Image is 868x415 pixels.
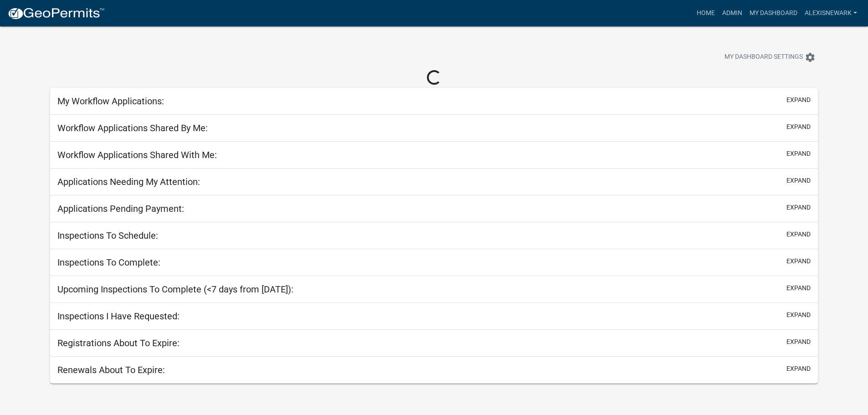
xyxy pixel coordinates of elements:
[786,176,811,185] button: expand
[57,257,160,268] h5: Inspections To Complete:
[717,48,823,66] button: My Dashboard Settingssettings
[801,5,861,22] a: alexisnewark
[805,52,816,63] i: settings
[57,284,293,295] h5: Upcoming Inspections To Complete (<7 days from [DATE]):
[57,230,158,241] h5: Inspections To Schedule:
[57,311,180,322] h5: Inspections I Have Requested:
[786,310,811,320] button: expand
[746,5,801,22] a: My Dashboard
[57,149,217,160] h5: Workflow Applications Shared With Me:
[786,337,811,347] button: expand
[786,149,811,159] button: expand
[57,338,180,348] h5: Registrations About To Expire:
[786,283,811,293] button: expand
[786,230,811,239] button: expand
[57,96,164,107] h5: My Workflow Applications:
[786,122,811,132] button: expand
[57,364,165,375] h5: Renewals About To Expire:
[786,256,811,266] button: expand
[786,364,811,374] button: expand
[724,52,803,63] span: My Dashboard Settings
[719,5,746,22] a: Admin
[786,203,811,212] button: expand
[57,176,200,187] h5: Applications Needing My Attention:
[57,203,184,214] h5: Applications Pending Payment:
[693,5,719,22] a: Home
[57,123,208,133] h5: Workflow Applications Shared By Me:
[786,95,811,105] button: expand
